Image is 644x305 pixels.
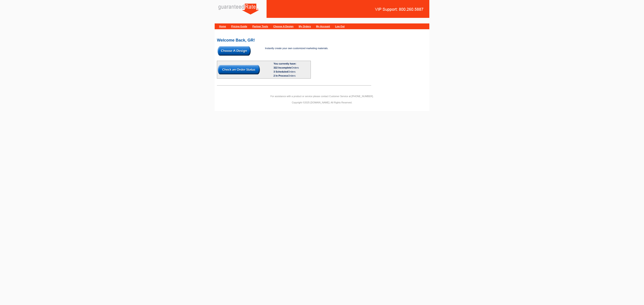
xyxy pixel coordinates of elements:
div: Orders Orders Orders [273,66,310,78]
p: For assistance with a product or service please contact Customer Service at [PHONE_NUMBER]. [215,94,429,98]
span: 3 Scheduled [273,70,288,73]
a: Choose A Design [273,25,293,28]
span: Instantly create your own customized marketing materials. [265,47,328,50]
img: button-choose-design.gif [218,46,251,56]
a: Home [219,25,226,28]
img: button-check-order-status.gif [218,65,260,74]
h2: Welcome Back, GR! [217,38,427,42]
p: Copyright ©2025 [DOMAIN_NAME]. All Rights Reserved. [215,100,429,104]
a: Log Out [335,25,345,28]
a: My Account [316,25,330,28]
b: You currently have: [273,62,296,65]
span: 2 In Process [273,74,288,77]
span: 322 Incomplete [273,66,291,69]
a: My Orders [299,25,311,28]
a: Partner Tools [252,25,268,28]
a: Pricing Guide [231,25,247,28]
